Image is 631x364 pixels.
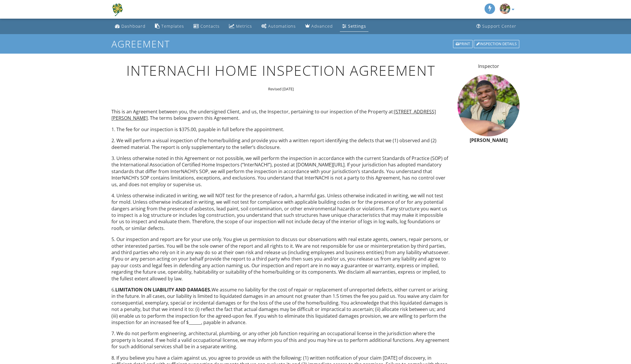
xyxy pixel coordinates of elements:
[259,21,298,32] a: Automations (Basic)
[227,21,254,32] a: Metrics
[457,138,520,143] h6: [PERSON_NAME]
[111,192,451,231] p: 4. Unless otherwise indicated in writing, we will NOT test for the presence of radon, a harmful g...
[474,40,519,48] div: Inspection Details
[111,63,451,78] h1: INTERNACHI Home Inspection Agreement
[113,21,148,32] a: Dashboard
[153,21,186,32] a: Templates
[111,1,124,17] img: Lucky U Property Inspections, LLC
[482,23,516,29] div: Support Center
[111,286,451,326] p: 6. We assume no liability for the cost of repair or replacement of unreported defects, either cur...
[111,108,436,121] span: [STREET_ADDRESS][PERSON_NAME]
[111,236,451,282] p: 5. Our inspection and report are for your use only. You give us permission to discuss our observa...
[161,23,184,29] div: Templates
[473,39,520,49] a: Inspection Details
[452,39,473,49] a: Print
[111,137,451,150] p: 2. We will perform a visual inspection of the home/building and provide you with a written report...
[111,108,451,122] p: This is an Agreement between you, the undersigned Client, and us, the Inspector, pertaining to ou...
[474,21,519,32] a: Support Center
[191,21,222,32] a: Contacts
[111,86,451,92] p: Revised [DATE]
[200,23,220,29] div: Contacts
[340,21,368,32] a: Settings
[348,23,366,29] div: Settings
[500,3,510,14] img: 2.jpg
[311,23,333,29] div: Advanced
[457,63,520,69] p: Inspector
[111,330,451,350] p: 7. We do not perform engineering, architectural, plumbing, or any other job function requiring an...
[236,23,252,29] div: Metrics
[111,155,451,188] p: 3. Unless otherwise noted in this Agreement or not possible, we will perform the inspection in ac...
[111,39,520,49] h1: Agreement
[111,126,451,133] p: 1. The fee for our inspection is $375.00, payable in full before the appointment.
[453,40,473,48] div: Print
[121,23,146,29] div: Dashboard
[457,74,520,136] img: 2.jpg
[303,21,335,32] a: Advanced
[115,286,212,293] span: LIMITATION ON LIABILITY AND DAMAGES.
[268,23,296,29] div: Automations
